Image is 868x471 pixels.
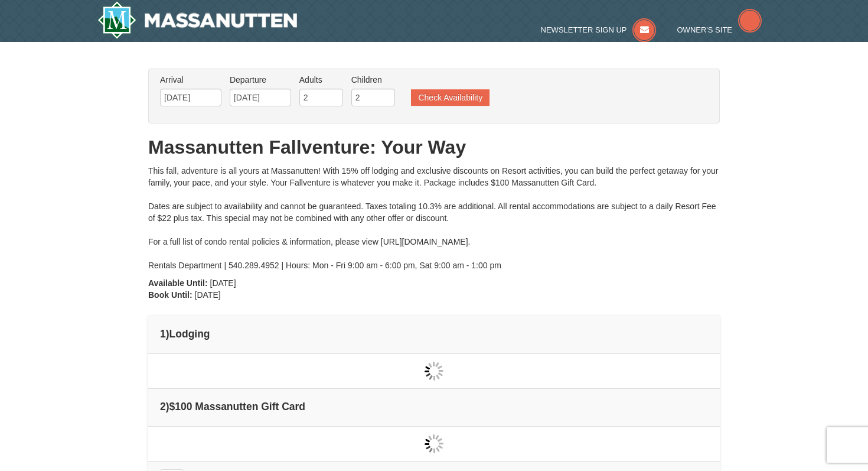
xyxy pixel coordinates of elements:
[677,25,762,34] a: Owner's Site
[160,401,708,412] h4: 2 $100 Massanutten Gift Card
[97,1,297,39] img: Massanutten Resort Logo
[541,25,627,34] span: Newsletter Sign Up
[148,278,208,288] strong: Available Until:
[195,290,221,300] span: [DATE]
[299,74,343,86] label: Adults
[425,434,443,453] img: wait gif
[148,135,720,159] h1: Massanutten Fallventure: Your Way
[411,89,490,106] button: Check Availability
[148,165,720,271] div: This fall, adventure is all yours at Massanutten! With 15% off lodging and exclusive discounts on...
[351,74,395,86] label: Children
[160,74,221,86] label: Arrival
[425,362,443,381] img: wait gif
[97,1,297,39] a: Massanutten Resort
[677,25,733,34] span: Owner's Site
[230,74,291,86] label: Departure
[166,328,169,340] span: )
[160,328,708,340] h4: 1 Lodging
[148,290,192,300] strong: Book Until:
[541,25,657,34] a: Newsletter Sign Up
[166,401,169,412] span: )
[210,278,236,288] span: [DATE]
